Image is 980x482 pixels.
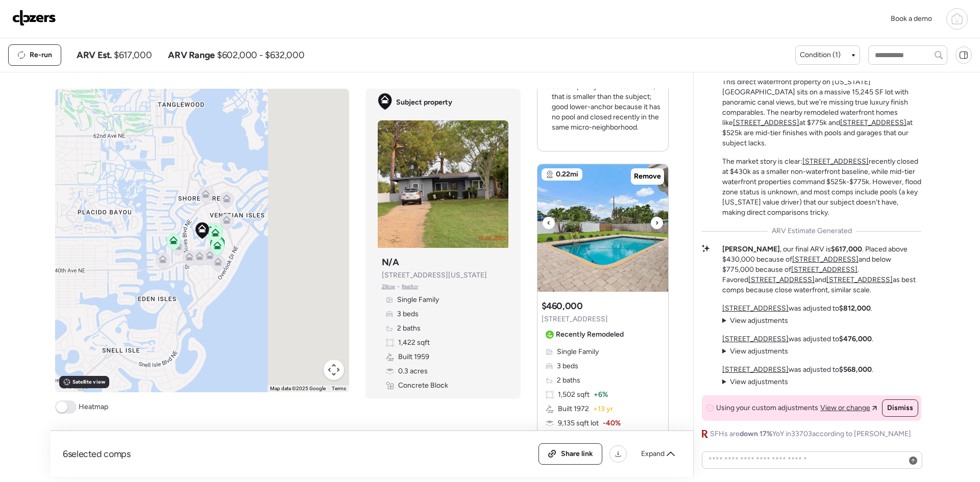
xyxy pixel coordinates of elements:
[730,347,788,356] span: View adjustments
[398,380,448,391] span: Concrete Block
[398,338,430,348] span: 1,422 sqft
[722,316,788,326] summary: View adjustments
[887,403,913,413] span: Dismiss
[722,335,789,343] a: [STREET_ADDRESS]
[382,256,399,268] h3: N/A
[396,97,452,108] span: Subject property
[63,448,131,460] span: 6 selected comps
[398,352,429,362] span: Built 1959
[332,386,346,391] a: Terms (opens in new tab)
[722,157,921,218] p: The market story is clear: recently closed at $430k as a smaller non-waterfront baseline, while m...
[840,118,906,127] a: [STREET_ADDRESS]
[561,449,593,459] span: Share link
[792,255,859,264] a: [STREET_ADDRESS]
[722,365,789,374] a: [STREET_ADDRESS]
[402,283,418,291] span: Realtor
[217,49,304,61] span: $602,000 - $632,000
[542,300,583,312] h3: $460,000
[891,14,932,23] span: Book a demo
[397,283,400,291] span: •
[30,50,52,60] span: Re-run
[270,386,326,391] span: Map data ©2025 Google
[556,329,624,340] span: Recently Remodeled
[558,404,589,414] span: Built 1972
[802,157,869,166] a: [STREET_ADDRESS]
[820,403,870,413] span: View or change
[733,118,799,127] a: [STREET_ADDRESS]
[831,245,862,253] strong: $617,000
[839,304,871,313] strong: $812,000
[730,316,788,325] span: View adjustments
[552,71,664,133] p: Sold [DATE] as a well-maintained contemporary non-waterfront 3/2 that is smaller than the subject...
[772,226,852,236] span: ARV Estimate Generated
[557,361,578,371] span: 3 beds
[791,265,857,274] a: [STREET_ADDRESS]
[826,275,893,284] a: [STREET_ADDRESS]
[820,403,877,413] a: View or change
[722,303,872,314] p: was adjusted to .
[168,49,215,61] span: ARV Range
[324,360,344,380] button: Map camera controls
[58,379,91,392] img: Google
[722,334,873,344] p: was adjusted to .
[722,245,780,253] strong: [PERSON_NAME]
[79,402,108,412] span: Heatmap
[397,323,421,334] span: 2 baths
[12,10,56,26] img: Logo
[740,429,772,438] span: down 17%
[558,418,599,428] span: 9,135 sqft lot
[397,309,419,319] span: 3 beds
[722,377,788,387] summary: View adjustments
[382,283,396,291] span: Zillow
[839,335,872,343] strong: $476,000
[839,365,872,374] strong: $568,000
[710,429,911,439] span: SFHs are YoY in 33703 according to [PERSON_NAME]
[722,365,873,375] p: was adjusted to .
[634,171,661,182] span: Remove
[722,346,788,357] summary: View adjustments
[716,403,818,413] span: Using your custom adjustments
[722,244,921,295] p: , our final ARV is . Placed above $430,000 because of and below $775,000 because of . Favored and...
[542,314,608,324] span: [STREET_ADDRESS]
[603,418,621,428] span: -40%
[114,49,152,61] span: $617,000
[641,449,665,459] span: Expand
[748,275,815,284] a: [STREET_ADDRESS]
[77,49,112,61] span: ARV Est.
[730,377,788,386] span: View adjustments
[594,390,608,400] span: + 6%
[382,270,487,281] span: [STREET_ADDRESS][US_STATE]
[58,379,91,392] a: Open this area in Google Maps (opens a new window)
[800,50,841,60] span: Condition (1)
[557,375,580,386] span: 2 baths
[398,366,428,376] span: 0.3 acres
[722,77,921,148] p: This direct waterfront property on [US_STATE][GEOGRAPHIC_DATA] sits on a massive 15,245 SF lot wi...
[722,304,789,313] a: [STREET_ADDRESS]
[397,295,439,305] span: Single Family
[558,390,590,400] span: 1,502 sqft
[557,347,599,357] span: Single Family
[593,404,613,414] span: + 13 yr
[72,378,105,386] span: Satellite view
[556,169,578,180] span: 0.22mi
